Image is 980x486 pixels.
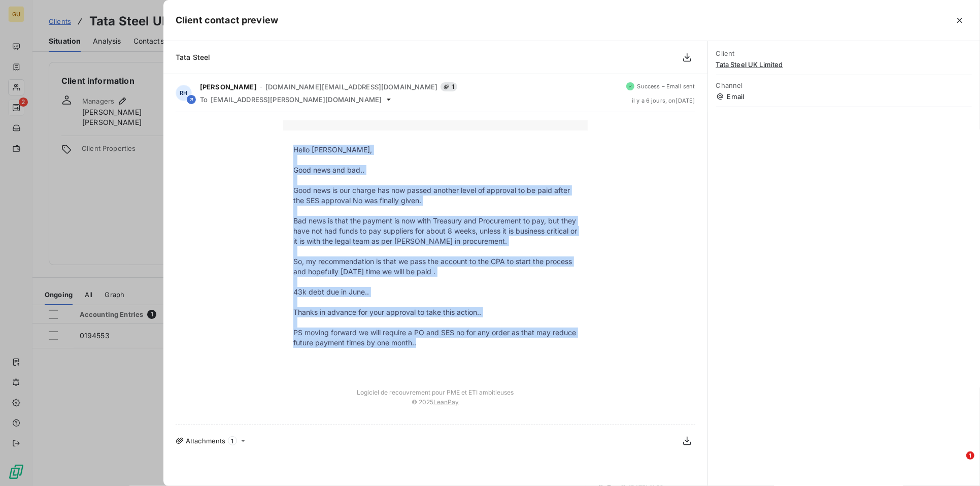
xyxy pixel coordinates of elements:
span: 1 [441,82,457,91]
td: Logiciel de recouvrement pour PME et ETI ambitieuses [283,378,588,396]
td: © 2025 [283,396,588,416]
span: 1 [228,436,237,445]
span: Email [716,92,972,101]
p: Good news is our charge has now passed another level of approval to be paid after the SES approva... [293,185,578,206]
span: Success – Email sent [637,83,695,89]
span: 1 [966,451,974,460]
p: So, my recommendation is that we pass the account to the CPA to start the process and hopefully [... [293,256,578,277]
span: Tata Steel [176,53,211,61]
span: Tata Steel UK Limited [716,60,972,69]
span: Channel [716,81,972,89]
p: Good news and bad.. [293,165,578,175]
span: [PERSON_NAME] [200,83,257,91]
p: 43k debt due in June.. [293,287,578,297]
span: - [260,84,262,90]
p: PS moving forward we will require a PO and SES no for any order as that may reduce future payment... [293,328,578,348]
p: Bad news is that the payment is now with Treasury and Procurement to pay, but they have not had f... [293,216,578,246]
span: [DOMAIN_NAME][EMAIL_ADDRESS][DOMAIN_NAME] [265,83,437,91]
a: LeanPay [433,398,459,406]
h5: Client contact preview [176,13,278,27]
span: [EMAIL_ADDRESS][PERSON_NAME][DOMAIN_NAME] [211,95,382,104]
span: Client [716,49,972,57]
iframe: Intercom live chat [945,451,970,476]
p: Hello [PERSON_NAME], [293,145,578,155]
p: Thanks in advance for your approval to take this action.. [293,307,578,317]
div: RH [176,85,192,101]
span: To [200,95,208,104]
span: il y a 6 jours , on [DATE] [632,98,695,104]
span: Attachments [186,437,226,445]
